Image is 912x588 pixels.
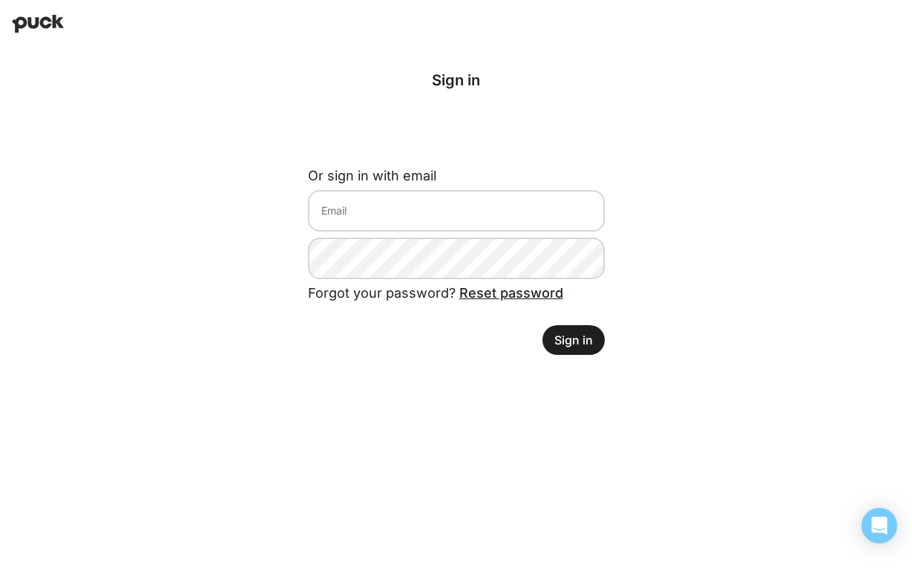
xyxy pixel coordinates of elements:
button: Sign in [542,325,605,355]
a: Reset password [459,285,563,301]
div: Sign in [308,71,605,89]
div: Open Intercom Messenger [862,508,897,543]
img: Puck home [12,15,64,33]
span: Forgot your password? [308,285,563,301]
iframe: Sign in with Google Button [301,114,612,147]
label: Or sign in with email [308,168,436,183]
input: Email [308,190,605,232]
